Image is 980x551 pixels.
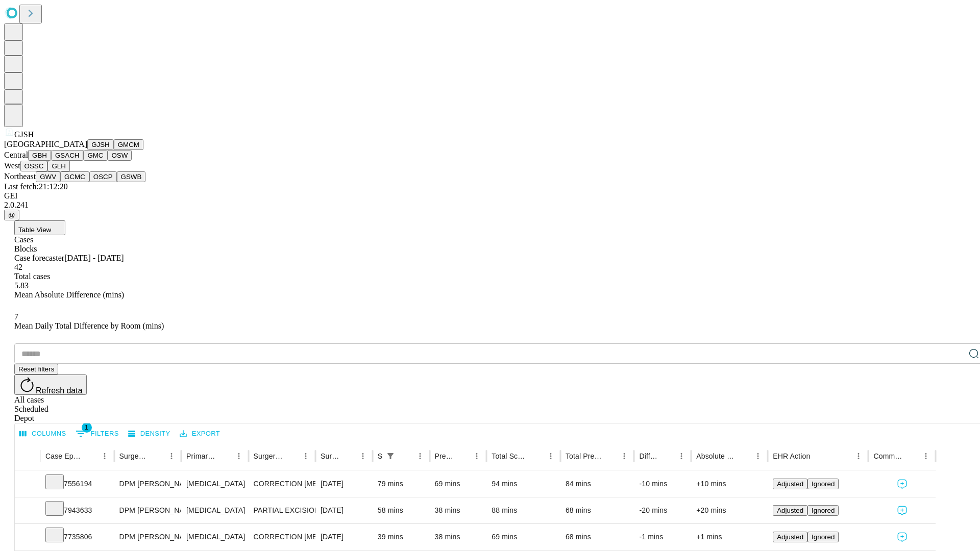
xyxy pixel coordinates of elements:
div: 58 mins [378,497,425,523]
button: Expand [20,475,35,493]
div: Total Scheduled Duration [492,452,528,460]
button: GMCM [114,139,143,150]
div: Absolute Difference [696,452,736,460]
div: 69 mins [435,471,482,497]
span: Mean Absolute Difference (mins) [14,290,124,299]
button: Show filters [383,449,398,463]
span: Table View [18,226,51,234]
div: +10 mins [696,471,763,497]
div: -10 mins [639,471,686,497]
div: [MEDICAL_DATA] [186,497,243,523]
span: Adjusted [777,480,803,488]
button: Sort [603,449,617,463]
div: +20 mins [696,497,763,523]
span: GJSH [14,130,34,139]
div: DPM [PERSON_NAME] [PERSON_NAME] [119,497,176,523]
span: Reset filters [18,365,54,373]
span: Adjusted [777,507,803,514]
div: GEI [4,191,976,201]
div: [DATE] [321,471,367,497]
button: OSCP [89,171,117,182]
button: GWV [36,171,60,182]
div: 7943633 [45,497,109,523]
button: GSACH [51,150,83,161]
div: 94 mins [492,471,555,497]
button: Sort [811,449,825,463]
div: [MEDICAL_DATA] [186,524,243,550]
button: Menu [413,449,427,463]
button: GMC [83,150,107,161]
button: Menu [356,449,370,463]
button: Ignored [807,479,839,489]
div: 1 active filter [383,449,398,463]
div: Surgeon Name [119,452,149,460]
span: [DATE] - [DATE] [64,254,124,262]
span: [GEOGRAPHIC_DATA] [4,140,87,148]
div: Predicted In Room Duration [435,452,455,460]
button: Menu [164,449,179,463]
button: Table View [14,220,65,235]
button: Adjusted [773,505,807,516]
div: EHR Action [773,452,810,460]
button: Menu [751,449,765,463]
div: 88 mins [492,497,555,523]
button: Menu [470,449,484,463]
span: Mean Daily Total Difference by Room (mins) [14,321,164,330]
div: 2.0.241 [4,201,976,210]
span: Northeast [4,172,36,181]
span: Case forecaster [14,254,64,262]
div: 39 mins [378,524,425,550]
button: Sort [83,449,97,463]
span: Ignored [812,533,835,541]
div: 84 mins [566,471,629,497]
div: 68 mins [566,524,629,550]
button: Sort [737,449,751,463]
button: OSSC [20,161,48,171]
div: 38 mins [435,497,482,523]
button: Menu [544,449,558,463]
button: Sort [529,449,544,463]
div: [MEDICAL_DATA] [186,471,243,497]
button: Menu [851,449,866,463]
div: DPM [PERSON_NAME] [PERSON_NAME] [119,471,176,497]
span: Ignored [812,480,835,488]
button: Export [177,426,223,442]
span: @ [8,211,15,219]
button: Menu [674,449,689,463]
div: -20 mins [639,497,686,523]
div: DPM [PERSON_NAME] [PERSON_NAME] [119,524,176,550]
span: Refresh data [36,386,83,395]
div: Surgery Name [254,452,283,460]
button: Reset filters [14,364,58,374]
button: Sort [455,449,470,463]
button: Ignored [807,505,839,516]
span: Adjusted [777,533,803,541]
div: 7735806 [45,524,109,550]
div: 68 mins [566,497,629,523]
button: Sort [660,449,674,463]
div: [DATE] [321,497,367,523]
button: Menu [919,449,933,463]
button: Show filters [73,425,121,442]
button: Sort [217,449,232,463]
div: -1 mins [639,524,686,550]
div: Surgery Date [321,452,340,460]
span: 5.83 [14,281,29,290]
div: Total Predicted Duration [566,452,602,460]
button: GLH [47,161,69,171]
button: Adjusted [773,479,807,489]
div: +1 mins [696,524,763,550]
button: GSWB [117,171,146,182]
button: Sort [150,449,164,463]
div: Scheduled In Room Duration [378,452,382,460]
button: Sort [904,449,919,463]
button: Expand [20,529,35,546]
button: Refresh data [14,374,87,395]
button: Ignored [807,532,839,542]
button: Sort [341,449,356,463]
div: 79 mins [378,471,425,497]
button: Select columns [17,426,69,442]
button: Expand [20,502,35,520]
button: Menu [617,449,631,463]
button: Sort [284,449,299,463]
